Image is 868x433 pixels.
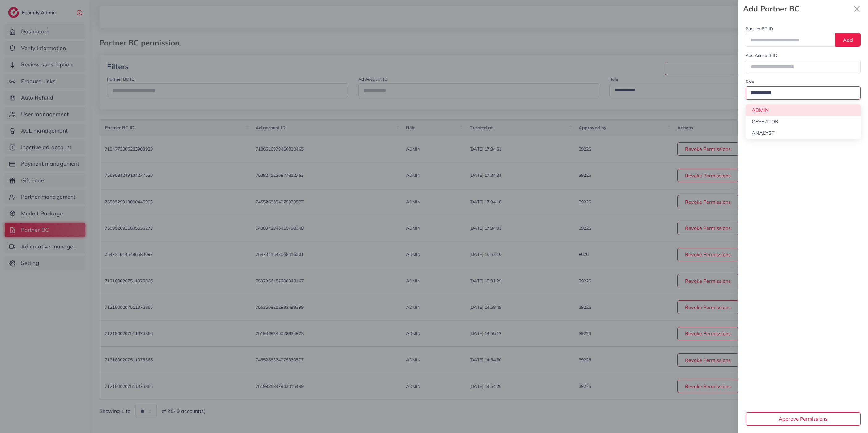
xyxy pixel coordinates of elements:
button: Close [851,2,863,15]
li: ADMIN [746,104,861,116]
strong: Add Partner BC [743,3,851,14]
button: Approve Permissions [746,412,861,426]
li: OPERATOR [746,116,861,127]
svg: x [851,3,863,15]
span: Approve Permissions [779,416,828,422]
button: Add [835,33,861,46]
li: ANALYST [746,127,861,139]
div: Search for option [746,86,861,100]
input: Search for option [748,88,853,98]
label: Ads Account ID [746,52,777,58]
label: Partner BC ID [746,26,773,32]
label: Role [746,79,754,85]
